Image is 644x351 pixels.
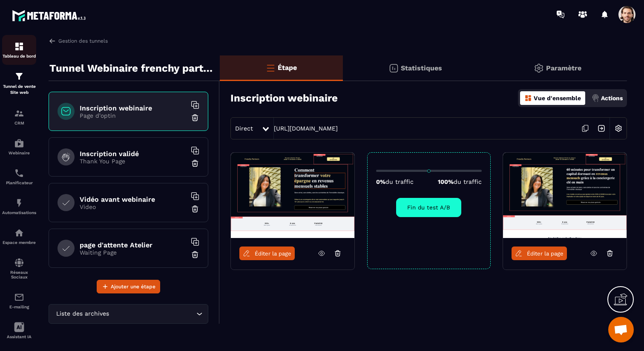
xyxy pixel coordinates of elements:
[2,251,36,286] a: social-networksocial-networkRéseaux Sociaux
[385,178,414,185] span: du traffic
[2,316,36,345] a: Assistant IA
[388,63,399,73] img: stats.20deebd0.svg
[534,95,581,102] p: Vue d'ensemble
[49,37,56,45] img: arrow
[396,198,461,217] button: Fin du test A/B
[2,180,36,185] p: Planificateur
[14,228,24,238] img: automations
[191,250,199,259] img: trash
[2,210,36,215] p: Automatisations
[255,250,291,257] span: Éditer la page
[80,150,186,158] h6: Inscription validé
[191,159,199,168] img: trash
[274,125,338,132] a: [URL][DOMAIN_NAME]
[239,247,295,260] a: Éditer la page
[80,249,186,256] p: Waiting Page
[438,178,482,185] p: 100%
[49,37,108,45] a: Gestion des tunnels
[97,280,160,293] button: Ajouter une étape
[2,240,36,245] p: Espace membre
[111,309,194,319] input: Search for option
[2,102,36,132] a: formationformationCRM
[593,120,609,136] img: arrow-next.bcc2205e.svg
[111,282,155,291] span: Ajouter une étape
[80,241,186,249] h6: page d'attente Atelier
[401,64,442,72] p: Statistiques
[191,205,199,213] img: trash
[2,54,36,58] p: Tableau de bord
[2,65,36,102] a: formationformationTunnel de vente Site web
[80,112,186,119] p: Page d'optin
[231,153,354,238] img: image
[14,41,24,52] img: formation
[2,84,36,96] p: Tunnel de vente Site web
[230,92,338,104] h3: Inscription webinaire
[14,138,24,148] img: automations
[14,71,24,81] img: formation
[14,258,24,268] img: social-network
[534,63,544,73] img: setting-gr.5f69749f.svg
[80,203,186,210] p: Video
[524,94,532,102] img: dashboard-orange.40269519.svg
[14,198,24,208] img: automations
[2,270,36,279] p: Réseaux Sociaux
[2,221,36,251] a: automationsautomationsEspace membre
[503,153,627,238] img: image
[2,35,36,65] a: formationformationTableau de bord
[49,304,208,324] div: Search for option
[2,305,36,309] p: E-mailing
[2,191,36,221] a: automationsautomationsAutomatisations
[601,95,623,102] p: Actions
[610,120,627,136] img: setting-w.858f3a88.svg
[14,292,24,302] img: email
[527,250,563,257] span: Éditer la page
[80,104,186,112] h6: Inscription webinaire
[49,60,213,77] p: Tunnel Webinaire frenchy partners
[2,286,36,316] a: emailemailE-mailing
[80,158,186,165] p: Thank You Page
[12,8,89,23] img: logo
[2,162,36,191] a: schedulerschedulerPlanificateur
[2,132,36,162] a: automationsautomationsWebinaire
[592,94,599,102] img: actions.d6e523a2.png
[191,113,199,122] img: trash
[265,63,276,73] img: bars-o.4a397970.svg
[454,178,482,185] span: du traffic
[278,64,297,72] p: Étape
[14,108,24,119] img: formation
[80,195,186,203] h6: Vidéo avant webinaire
[54,309,111,319] span: Liste des archives
[2,151,36,155] p: Webinaire
[546,64,581,72] p: Paramètre
[14,168,24,178] img: scheduler
[2,121,36,125] p: CRM
[2,334,36,339] p: Assistant IA
[376,178,414,185] p: 0%
[235,125,253,132] span: Direct
[512,247,567,260] a: Éditer la page
[608,317,634,342] div: Ouvrir le chat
